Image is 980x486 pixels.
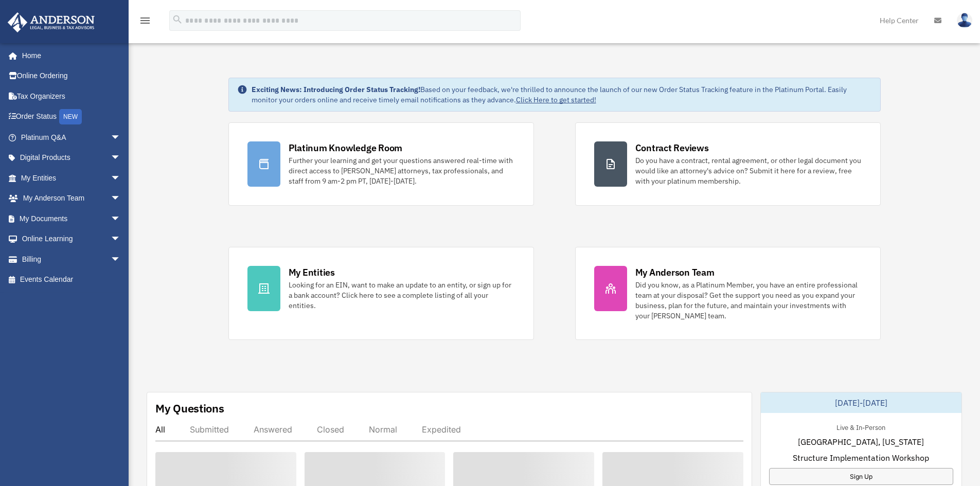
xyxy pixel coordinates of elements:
[228,122,534,206] a: Platinum Knowledge Room Further your learning and get your questions answered real-time with dire...
[139,14,151,27] i: menu
[7,45,131,66] a: Home
[7,168,136,188] a: My Entitiesarrow_drop_down
[190,424,229,435] div: Submitted
[828,421,894,432] div: Live & In-Person
[422,424,461,435] div: Expedited
[635,155,862,186] div: Do you have a contract, rental agreement, or other legal document you would like an attorney's ad...
[7,208,136,229] a: My Documentsarrow_drop_down
[111,188,131,209] span: arrow_drop_down
[59,109,82,124] div: NEW
[7,127,136,148] a: Platinum Q&Aarrow_drop_down
[7,106,136,128] a: Order StatusNEW
[252,85,420,94] strong: Exciting News: Introducing Order Status Tracking!
[7,269,136,290] a: Events Calendar
[7,86,136,106] a: Tax Organizers
[254,424,292,435] div: Answered
[769,468,953,485] a: Sign Up
[289,280,515,311] div: Looking for an EIN, want to make an update to an entity, or sign up for a bank account? Click her...
[111,208,131,229] span: arrow_drop_down
[5,12,98,32] img: Anderson Advisors Platinum Portal
[635,266,715,279] div: My Anderson Team
[7,229,136,249] a: Online Learningarrow_drop_down
[172,14,183,25] i: search
[111,127,131,148] span: arrow_drop_down
[111,168,131,189] span: arrow_drop_down
[252,84,872,105] div: Based on your feedback, we're thrilled to announce the launch of our new Order Status Tracking fe...
[793,452,929,464] span: Structure Implementation Workshop
[139,18,151,27] a: menu
[289,155,515,186] div: Further your learning and get your questions answered real-time with direct access to [PERSON_NAM...
[957,13,972,28] img: User Pic
[575,247,881,340] a: My Anderson Team Did you know, as a Platinum Member, you have an entire professional team at your...
[7,66,136,86] a: Online Ordering
[111,229,131,250] span: arrow_drop_down
[111,249,131,270] span: arrow_drop_down
[635,280,862,321] div: Did you know, as a Platinum Member, you have an entire professional team at your disposal? Get th...
[7,249,136,269] a: Billingarrow_drop_down
[317,424,344,435] div: Closed
[228,247,534,340] a: My Entities Looking for an EIN, want to make an update to an entity, or sign up for a bank accoun...
[575,122,881,206] a: Contract Reviews Do you have a contract, rental agreement, or other legal document you would like...
[369,424,397,435] div: Normal
[635,141,709,154] div: Contract Reviews
[111,148,131,169] span: arrow_drop_down
[761,392,961,413] div: [DATE]-[DATE]
[289,266,335,279] div: My Entities
[155,401,224,416] div: My Questions
[798,436,924,448] span: [GEOGRAPHIC_DATA], [US_STATE]
[7,148,136,168] a: Digital Productsarrow_drop_down
[155,424,165,435] div: All
[516,95,596,104] a: Click Here to get started!
[289,141,403,154] div: Platinum Knowledge Room
[7,188,136,209] a: My Anderson Teamarrow_drop_down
